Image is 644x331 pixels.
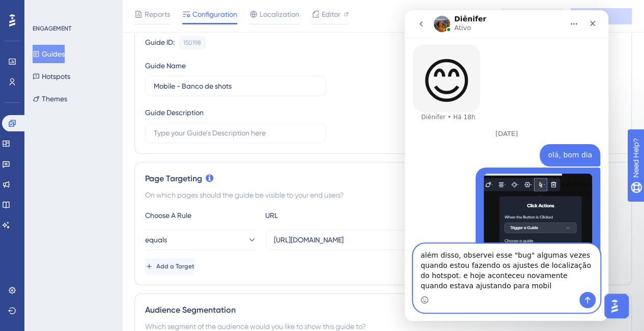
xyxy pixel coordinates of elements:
iframe: UserGuiding AI Assistant Launcher [601,291,632,321]
div: ENGAGEMENT [33,24,71,33]
button: Themes [33,90,67,108]
div: Guide Name [145,60,186,72]
div: On which pages should the guide be visible to your end users? [145,189,621,201]
button: Guides [33,45,65,63]
input: Type your Guide’s Description here [154,127,318,139]
span: Reports [145,8,170,20]
div: URL [265,209,377,222]
div: Page Targeting [145,173,621,185]
div: Guide Description [145,106,204,119]
span: Configuration [192,8,237,20]
span: equals [145,234,167,246]
span: Add a Target [156,262,194,270]
div: 150198 [183,39,201,47]
button: Add a Target [145,258,194,274]
iframe: Intercom live chat [405,10,608,321]
span: Editor [322,8,341,20]
button: equals [145,230,257,250]
span: Need Help? [24,3,64,15]
div: Audience Segmentation [145,304,621,316]
button: Hotspots [33,67,70,86]
div: Guide ID: [145,36,175,49]
div: Choose A Rule [145,209,257,222]
button: Save [571,8,632,24]
span: Localization [260,8,299,20]
input: yourwebsite.com/path [274,234,438,245]
button: Cancel [501,8,563,24]
input: Type your Guide’s Name here [154,80,318,92]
